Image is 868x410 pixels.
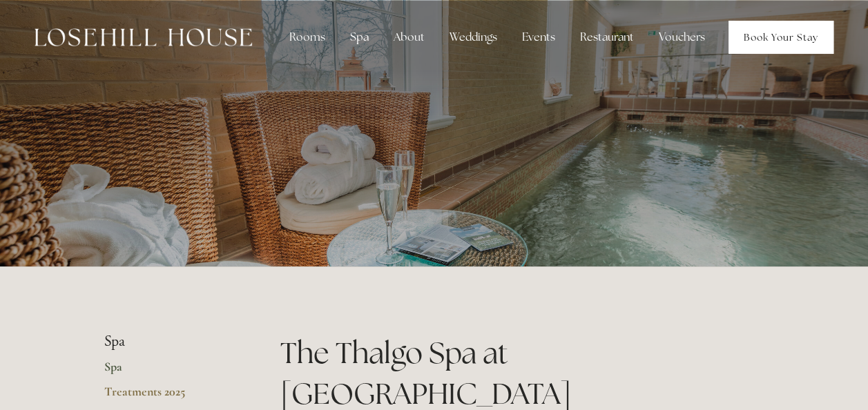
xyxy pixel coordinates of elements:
[569,23,645,51] div: Restaurant
[729,21,833,54] a: Book Your Stay
[511,23,566,51] div: Events
[648,23,716,51] a: Vouchers
[339,23,380,51] div: Spa
[278,23,336,51] div: Rooms
[104,384,236,409] a: Treatments 2025
[438,23,508,51] div: Weddings
[35,28,252,46] img: Losehill House
[104,359,236,384] a: Spa
[383,23,436,51] div: About
[104,333,236,351] li: Spa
